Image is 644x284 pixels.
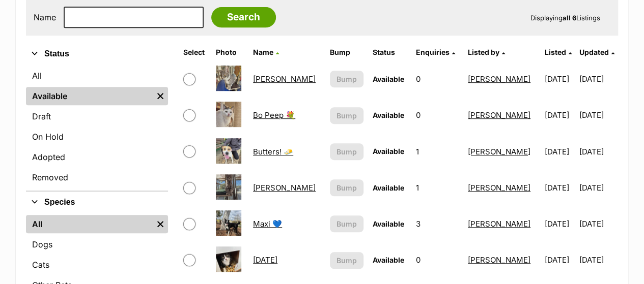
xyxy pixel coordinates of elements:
[34,13,56,22] label: Name
[541,98,578,133] td: [DATE]
[541,170,578,205] td: [DATE]
[26,65,168,191] div: Status
[468,74,530,84] a: [PERSON_NAME]
[253,74,316,84] a: [PERSON_NAME]
[373,111,404,119] span: Available
[412,61,463,97] td: 0
[26,235,168,254] a: Dogs
[412,206,463,241] td: 3
[337,74,357,84] span: Bump
[253,48,279,56] a: Name
[337,218,357,229] span: Bump
[337,146,357,157] span: Bump
[253,110,295,120] a: Bo Peep 💐
[579,61,617,97] td: [DATE]
[26,215,153,233] a: All
[416,48,450,56] span: translation missing: en.admin.listings.index.attributes.enquiries
[179,44,211,60] th: Select
[26,107,168,125] a: Draft
[26,168,168,186] a: Removed
[373,219,404,228] span: Available
[541,242,578,277] td: [DATE]
[26,128,168,146] a: On Hold
[541,134,578,169] td: [DATE]
[330,215,363,232] button: Bump
[541,206,578,241] td: [DATE]
[468,48,499,56] span: Listed by
[468,255,530,265] a: [PERSON_NAME]
[373,147,404,155] span: Available
[416,48,455,56] a: Enquiries
[468,219,530,229] a: [PERSON_NAME]
[337,255,357,266] span: Bump
[337,182,357,193] span: Bump
[253,183,316,193] a: [PERSON_NAME]
[326,44,367,60] th: Bump
[26,148,168,166] a: Adopted
[369,44,411,60] th: Status
[373,256,404,264] span: Available
[530,14,600,22] span: Displaying Listings
[412,242,463,277] td: 0
[26,87,153,105] a: Available
[468,147,530,156] a: [PERSON_NAME]
[579,170,617,205] td: [DATE]
[26,47,168,60] button: Status
[212,44,248,60] th: Photo
[211,7,276,27] input: Search
[579,206,617,241] td: [DATE]
[26,67,168,85] a: All
[253,255,277,265] a: [DATE]
[330,143,363,160] button: Bump
[563,14,576,22] strong: all 6
[337,110,357,121] span: Bump
[579,242,617,277] td: [DATE]
[579,134,617,169] td: [DATE]
[468,110,530,120] a: [PERSON_NAME]
[468,183,530,193] a: [PERSON_NAME]
[541,61,578,97] td: [DATE]
[412,170,463,205] td: 1
[330,107,363,124] button: Bump
[373,183,404,192] span: Available
[373,75,404,83] span: Available
[26,196,168,209] button: Species
[579,98,617,133] td: [DATE]
[26,256,168,274] a: Cats
[412,98,463,133] td: 0
[545,48,566,56] span: Listed
[412,134,463,169] td: 1
[545,48,572,56] a: Listed
[330,179,363,196] button: Bump
[253,219,282,229] a: Maxi 💙
[153,215,168,233] a: Remove filter
[468,48,505,56] a: Listed by
[253,147,293,156] a: Butters! 🧈
[579,48,609,56] span: Updated
[330,71,363,87] button: Bump
[579,48,614,56] a: Updated
[253,48,273,56] span: Name
[153,87,168,105] a: Remove filter
[330,252,363,269] button: Bump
